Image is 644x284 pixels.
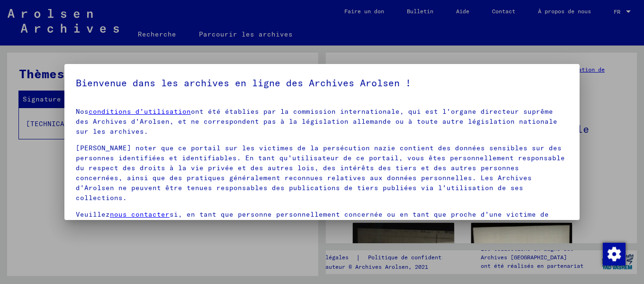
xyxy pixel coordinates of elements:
img: Modifier le consentement [603,243,626,266]
font: Bienvenue dans les archives en ligne des Archives Arolsen ! [76,77,411,89]
font: si, en tant que personne personnellement concernée ou en tant que proche d'une victime de persécu... [76,210,566,238]
font: [PERSON_NAME] noter que ce portail sur les victimes de la persécution nazie contient des données ... [76,144,565,202]
a: nous contacter [110,210,170,219]
a: conditions d'utilisation [89,107,191,116]
font: ont été établies par la commission internationale, qui est l'organe directeur suprême des Archive... [76,107,557,136]
font: Veuillez [76,210,110,219]
font: Nos [76,107,89,116]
